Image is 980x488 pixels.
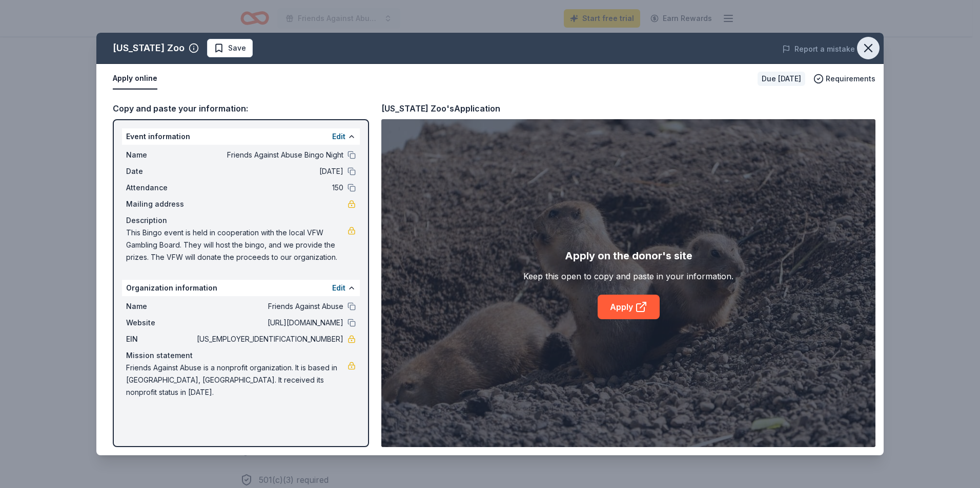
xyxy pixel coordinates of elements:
[195,149,343,161] span: Friends Against Abuse Bingo Night
[758,72,805,86] div: Due [DATE]
[195,182,343,194] span: 150
[126,182,195,194] span: Attendance
[126,317,195,329] span: Website
[598,295,660,319] a: Apply
[195,333,343,345] span: [US_EMPLOYER_IDENTIFICATION_NUMBER]
[122,128,360,145] div: Event information
[523,270,733,282] div: Keep this open to copy and paste in your information.
[826,73,875,85] span: Requirements
[113,40,185,56] div: [US_STATE] Zoo
[126,198,195,210] span: Mailing address
[122,280,360,296] div: Organization information
[126,149,195,161] span: Name
[195,300,343,313] span: Friends Against Abuse
[113,68,157,90] button: Apply online
[381,102,500,115] div: [US_STATE] Zoo's Application
[207,39,253,57] button: Save
[126,349,356,362] div: Mission statement
[126,362,348,398] span: Friends Against Abuse is a nonprofit organization. It is based in [GEOGRAPHIC_DATA], [GEOGRAPHIC_...
[126,227,348,263] span: This Bingo event is held in cooperation with the local VFW Gambling Board. They will host the bin...
[565,248,692,264] div: Apply on the donor's site
[126,214,356,227] div: Description
[228,42,246,54] span: Save
[126,165,195,178] span: Date
[195,317,343,329] span: [URL][DOMAIN_NAME]
[813,73,875,85] button: Requirements
[126,300,195,313] span: Name
[332,282,345,294] button: Edit
[332,130,345,143] button: Edit
[782,43,855,55] button: Report a mistake
[113,102,369,115] div: Copy and paste your information:
[195,165,343,178] span: [DATE]
[126,333,195,345] span: EIN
